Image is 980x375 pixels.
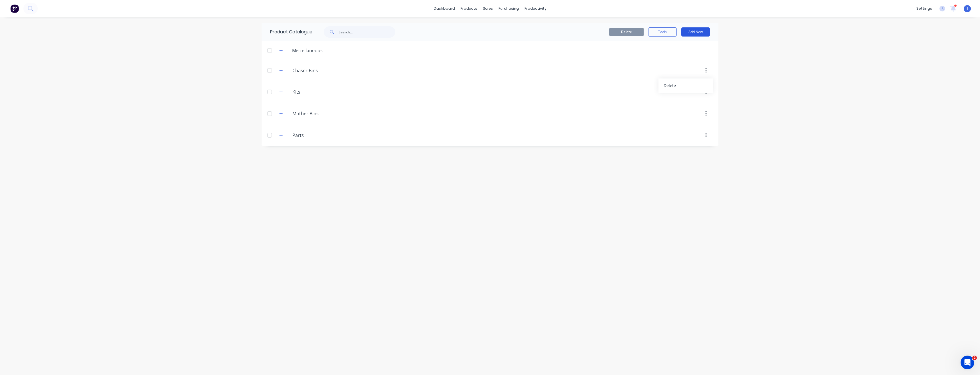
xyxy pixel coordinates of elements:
input: Search... [339,26,395,38]
div: Product Catalogue [262,23,312,41]
input: Enter category name [292,67,360,74]
input: Enter category name [292,132,360,139]
div: sales [480,4,496,13]
div: Delete [664,81,708,90]
input: Enter category name [292,88,360,95]
div: settings [913,4,935,13]
input: Enter category name [292,110,360,117]
button: Delete [658,80,713,91]
button: Tools [648,27,677,37]
div: productivity [522,4,549,13]
div: Miscellaneous [288,47,327,54]
button: Add New [681,27,710,37]
img: Factory [10,4,19,13]
button: Delete [609,28,644,36]
div: purchasing [496,4,522,13]
span: J [967,6,968,11]
span: 2 [972,356,977,360]
div: products [458,4,480,13]
a: dashboard [431,4,458,13]
iframe: Intercom live chat [961,356,974,369]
